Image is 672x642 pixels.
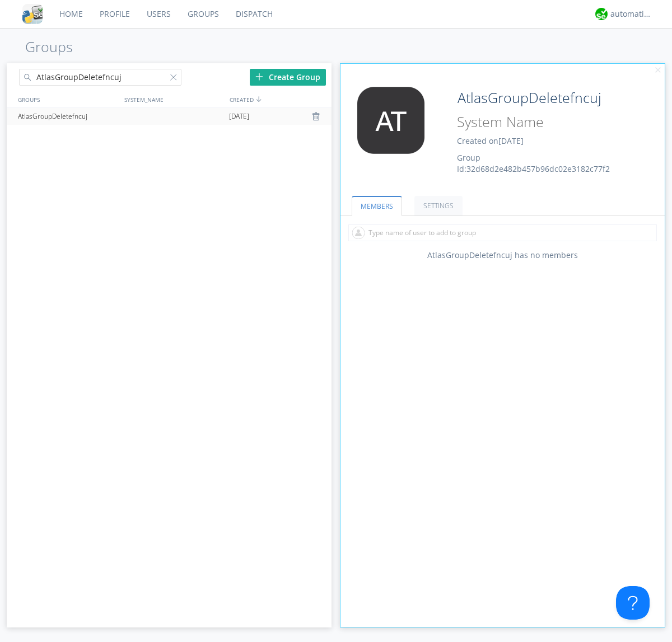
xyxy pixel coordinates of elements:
[250,69,326,86] div: Create Group
[352,196,402,216] a: MEMBERS
[457,135,524,146] span: Created on
[453,87,634,109] input: Group Name
[15,108,120,125] div: AtlasGroupDeletefncuj
[348,224,657,241] input: Type name of user to add to group
[654,67,662,74] img: cancel.svg
[340,250,665,261] div: AtlasGroupDeletefncuj has no members
[610,8,652,20] div: automation+atlas
[229,108,249,125] span: [DATE]
[457,152,610,174] span: Group Id: 32d68d2e482b457b96dc02e3182c77f2
[122,91,227,107] div: SYSTEM_NAME
[349,87,433,154] img: 373638.png
[414,196,463,215] a: SETTINGS
[227,91,333,107] div: CREATED
[595,8,608,20] img: d2d01cd9b4174d08988066c6d424eccd
[498,135,524,146] span: [DATE]
[15,91,119,107] div: GROUPS
[616,586,650,620] iframe: Toggle Customer Support
[22,4,43,24] img: cddb5a64eb264b2086981ab96f4c1ba7
[255,73,263,81] img: plus.svg
[19,69,181,86] input: Search groups
[7,108,332,125] a: AtlasGroupDeletefncuj[DATE]
[453,111,634,133] input: System Name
